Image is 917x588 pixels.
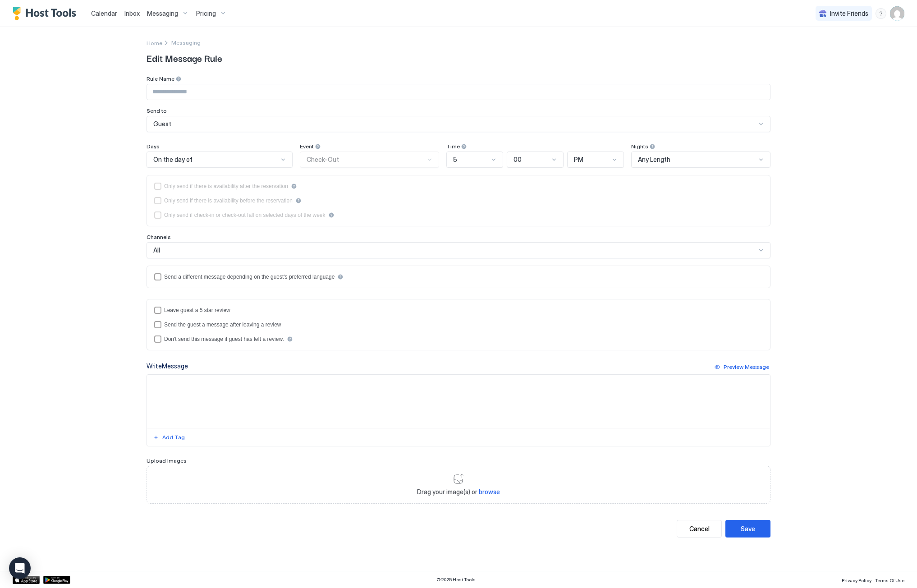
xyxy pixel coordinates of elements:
div: Leave guest a 5 star review [164,307,230,313]
div: Preview Message [724,363,769,371]
span: Messaging [171,39,201,46]
a: Privacy Policy [842,575,871,584]
span: Inbox [124,9,140,17]
div: Send a different message depending on the guest's preferred language [164,274,335,280]
button: Preview Message [713,362,770,372]
button: Add Tag [152,432,186,443]
div: Open Intercom Messenger [9,557,31,579]
span: PM [574,156,583,164]
div: Send the guest a message after leaving a review [164,322,281,328]
div: menu [876,8,886,19]
div: Only send if there is availability before the reservation [164,198,293,204]
textarea: Input Field [147,375,770,428]
div: Save [741,524,755,533]
span: Home [147,40,162,46]
a: Terms Of Use [875,575,904,584]
span: Edit Message Rule [147,51,770,64]
span: Event [300,143,314,150]
span: Privacy Policy [842,578,871,583]
span: Rule Name [147,75,174,82]
div: Don't send this message if guest has left a review. [164,336,284,342]
div: reviewEnabled [154,307,763,314]
div: Write Message [147,361,188,371]
div: Add Tag [162,433,185,441]
input: Input Field [147,84,770,100]
span: Upload Images [147,457,187,464]
div: languagesEnabled [154,273,763,280]
div: Breadcrumb [147,38,162,47]
div: Only send if check-in or check-out fall on selected days of the week [164,212,326,218]
button: Save [725,520,770,537]
a: Google Play Store [43,576,70,584]
span: Days [147,143,160,150]
span: Any Length [638,156,670,164]
div: Breadcrumb [171,39,201,46]
a: Home [147,38,162,47]
button: Cancel [677,520,722,537]
div: isLimited [154,211,763,219]
div: afterReservation [154,183,763,190]
span: Channels [147,234,171,240]
span: Invite Friends [830,9,868,18]
span: Send to [147,107,167,114]
span: 5 [453,156,457,164]
span: Guest [153,120,171,128]
div: User profile [890,6,904,21]
span: 00 [514,156,522,164]
span: Drag your image(s) or [417,488,500,496]
a: Calendar [91,9,117,18]
div: Only send if there is availability after the reservation [164,183,288,189]
span: On the day of [153,156,193,164]
div: sendMessageAfterLeavingReview [154,321,763,328]
span: Calendar [91,9,117,17]
a: App Store [13,576,40,584]
div: disableMessageAfterReview [154,335,763,343]
span: Pricing [196,9,216,18]
span: © 2025 Host Tools [436,577,476,583]
span: Time [446,143,460,150]
span: All [153,246,160,254]
span: Terms Of Use [875,578,904,583]
div: beforeReservation [154,197,763,204]
span: Messaging [147,9,178,18]
div: Cancel [689,524,710,533]
a: Inbox [124,9,140,18]
a: Host Tools Logo [13,7,80,20]
span: Nights [631,143,648,150]
span: browse [479,488,500,496]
